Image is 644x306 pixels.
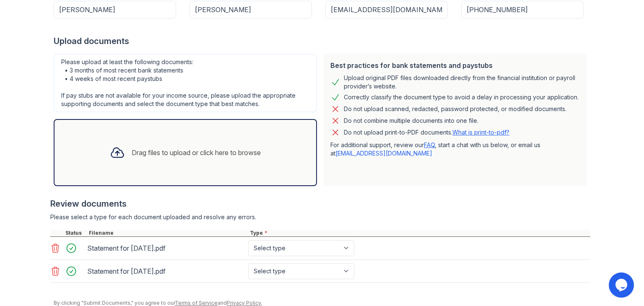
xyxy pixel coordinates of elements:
div: Type [248,230,590,236]
div: Correctly classify the document type to avoid a delay in processing your application. [344,92,579,102]
div: Do not upload scanned, redacted, password protected, or modified documents. [344,104,566,114]
div: Upload original PDF files downloaded directly from the financial institution or payroll provider’... [344,74,580,91]
div: Status [64,230,87,236]
iframe: chat widget [609,272,636,298]
a: Privacy Policy. [227,300,262,306]
p: For additional support, review our , start a chat with us below, or email us at [330,141,580,158]
p: Do not upload print-to-PDF documents. [344,128,509,137]
a: [EMAIL_ADDRESS][DOMAIN_NAME] [335,150,432,157]
div: Do not combine multiple documents into one file. [344,116,478,126]
a: What is print-to-pdf? [452,129,509,136]
div: Review documents [50,198,590,210]
div: Upload documents [54,35,590,47]
div: Best practices for bank statements and paystubs [330,60,580,70]
div: Statement for [DATE].pdf [87,241,245,255]
div: Please select a type for each document uploaded and resolve any errors. [50,213,590,221]
div: Statement for [DATE].pdf [87,265,245,278]
a: Terms of Service [175,300,218,306]
div: Drag files to upload or click here to browse [132,148,261,158]
div: Filename [87,230,248,236]
div: Please upload at least the following documents: • 3 months of most recent bank statements • 4 wee... [54,54,317,112]
a: FAQ [424,141,435,148]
